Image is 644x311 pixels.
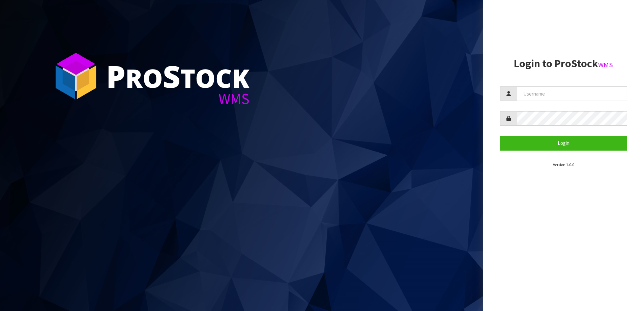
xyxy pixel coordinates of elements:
small: WMS [598,60,613,69]
button: Login [500,136,627,150]
small: Version 1.0.0 [553,162,574,167]
div: ro tock [106,61,250,91]
div: WMS [106,91,250,106]
img: ProStock Cube [51,51,101,101]
h2: Login to ProStock [500,58,627,70]
span: P [106,55,125,97]
span: S [163,55,180,97]
input: Username [517,86,627,101]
